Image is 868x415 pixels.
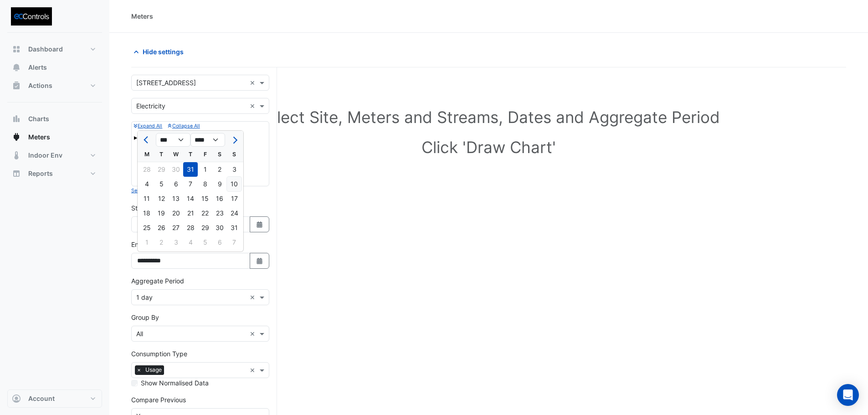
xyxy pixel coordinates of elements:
[183,235,198,250] div: Thursday, September 4, 2025
[250,101,257,111] span: Clear
[7,40,102,58] button: Dashboard
[139,220,154,235] div: Monday, August 25, 2025
[28,133,50,142] span: Meters
[183,177,198,191] div: 7
[183,206,198,220] div: Thursday, August 21, 2025
[227,220,241,235] div: 31
[212,235,227,250] div: Saturday, September 6, 2025
[135,365,143,374] span: ×
[256,257,264,265] fa-icon: Select Date
[139,235,154,250] div: Monday, September 1, 2025
[131,203,162,213] label: Start Date
[28,114,49,123] span: Charts
[190,133,225,147] select: Select year
[139,220,154,235] div: 25
[154,235,169,250] div: 2
[131,11,153,21] div: Meters
[139,235,154,250] div: 1
[183,235,198,250] div: 4
[250,292,257,302] span: Clear
[250,365,257,375] span: Clear
[198,235,212,250] div: 5
[131,240,159,249] label: End Date
[227,177,241,191] div: Sunday, August 10, 2025
[141,133,152,147] button: Previous month
[227,235,241,250] div: 7
[227,162,241,177] div: 3
[131,44,190,60] button: Hide settings
[131,395,186,405] label: Compare Previous
[139,191,154,206] div: 11
[7,77,102,95] button: Actions
[212,191,227,206] div: 16
[11,7,52,26] img: Company Logo
[154,206,169,220] div: 19
[12,151,21,160] app-icon: Indoor Env
[229,133,240,147] button: Next month
[154,206,169,220] div: Tuesday, August 19, 2025
[250,329,257,338] span: Clear
[169,162,183,177] div: 30
[169,162,183,177] div: Wednesday, July 30, 2025
[146,138,832,157] h1: Click 'Draw Chart'
[154,147,169,162] div: T
[28,45,63,54] span: Dashboard
[198,220,212,235] div: 29
[183,162,198,177] div: 31
[183,220,198,235] div: Thursday, August 28, 2025
[183,177,198,191] div: Thursday, August 7, 2025
[169,191,183,206] div: 13
[168,123,200,129] small: Collapse All
[7,146,102,164] button: Indoor Env
[169,235,183,250] div: 3
[250,78,257,87] span: Clear
[198,220,212,235] div: Friday, August 29, 2025
[183,162,198,177] div: Thursday, July 31, 2025
[139,162,154,177] div: Monday, July 28, 2025
[154,191,169,206] div: 12
[198,177,212,191] div: Friday, August 8, 2025
[143,365,164,374] span: Usage
[212,220,227,235] div: 30
[212,235,227,250] div: 6
[198,162,212,177] div: 1
[837,384,859,406] div: Open Intercom Messenger
[169,191,183,206] div: Wednesday, August 13, 2025
[183,220,198,235] div: 28
[198,235,212,250] div: Friday, September 5, 2025
[131,349,187,359] label: Consumption Type
[212,206,227,220] div: 23
[139,162,154,177] div: 28
[227,162,241,177] div: Sunday, August 3, 2025
[183,191,198,206] div: Thursday, August 14, 2025
[154,177,169,191] div: Tuesday, August 5, 2025
[212,177,227,191] div: Saturday, August 9, 2025
[131,188,173,194] small: Select Reportable
[28,151,62,160] span: Indoor Env
[198,206,212,220] div: Friday, August 22, 2025
[139,206,154,220] div: Monday, August 18, 2025
[139,206,154,220] div: 18
[12,63,21,72] app-icon: Alerts
[198,162,212,177] div: Friday, August 1, 2025
[154,235,169,250] div: Tuesday, September 2, 2025
[154,220,169,235] div: 26
[227,206,241,220] div: 24
[7,128,102,146] button: Meters
[154,162,169,177] div: Tuesday, July 29, 2025
[169,177,183,191] div: Wednesday, August 6, 2025
[198,191,212,206] div: Friday, August 15, 2025
[198,177,212,191] div: 8
[131,276,184,286] label: Aggregate Period
[131,313,159,322] label: Group By
[12,81,21,90] app-icon: Actions
[183,147,198,162] div: T
[154,177,169,191] div: 5
[227,206,241,220] div: Sunday, August 24, 2025
[227,191,241,206] div: Sunday, August 17, 2025
[198,147,212,162] div: F
[227,235,241,250] div: Sunday, September 7, 2025
[169,220,183,235] div: Wednesday, August 27, 2025
[212,162,227,177] div: 2
[141,378,209,388] label: Show Normalised Data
